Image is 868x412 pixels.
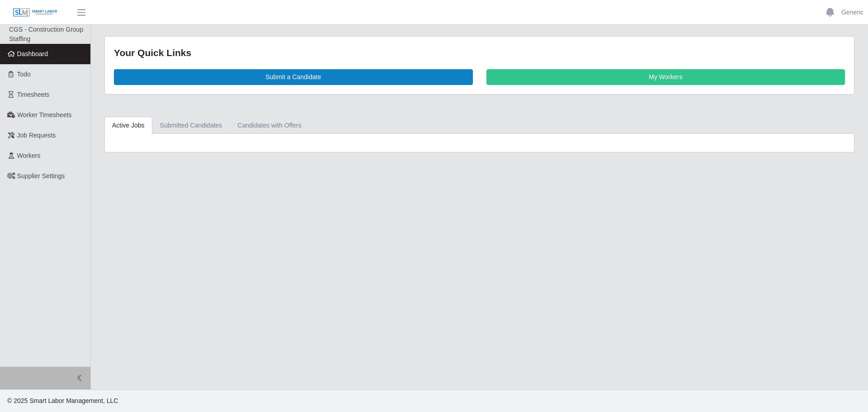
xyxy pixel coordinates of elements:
span: CGS - Construction Group Staffing [9,26,83,43]
span: Supplier Settings [17,172,65,180]
span: © 2025 Smart Labor Management, LLC [7,397,118,404]
span: Timesheets [17,91,50,98]
span: Job Requests [17,132,56,139]
a: Candidates with Offers [230,117,309,134]
a: My Workers [486,69,845,85]
span: Dashboard [17,50,48,57]
span: Worker Timesheets [17,111,71,118]
span: Workers [17,152,41,159]
a: Active Jobs [104,117,152,134]
a: Submit a Candidate [114,69,473,85]
div: Your Quick Links [114,46,845,60]
a: Submitted Candidates [152,117,230,134]
img: SLM Logo [13,8,58,18]
span: Todo [17,71,31,78]
a: Generic [841,8,863,17]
